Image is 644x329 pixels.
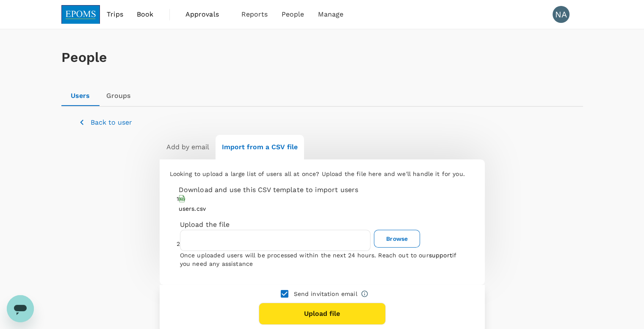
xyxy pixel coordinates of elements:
[61,86,100,106] a: Users
[318,9,343,20] span: Manage
[282,9,304,20] span: People
[553,6,569,23] div: NA
[259,303,386,325] button: Upload file
[179,195,185,202] img: csv
[61,50,583,65] h1: People
[180,220,468,230] span: Upload the file
[293,290,357,298] p: Send invitation email
[170,178,475,275] nav: main mailbox folders
[107,9,123,20] span: Trips
[222,141,298,153] h6: Import from a CSV file
[179,205,206,212] a: users.csv
[61,5,100,24] img: EPOMS SDN BHD
[185,9,228,20] span: Approvals
[429,252,452,259] a: support
[180,251,468,268] p: Once uploaded users will be processed within the next 24 hours. Reach out to our if you need any ...
[78,117,132,128] button: Back to user
[91,117,132,128] p: Back to user
[7,295,34,322] iframe: Button to launch messaging window
[170,170,475,178] div: Looking to upload a large list of users all at once? Upload the file here and we'll handle it for...
[374,230,420,248] span: Browse
[241,9,268,20] span: Reports
[179,185,359,195] span: Download and use this CSV template to import users
[166,141,209,153] h6: Add by email
[100,86,138,106] a: Groups
[177,195,179,203] div: 1
[137,9,154,20] span: Book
